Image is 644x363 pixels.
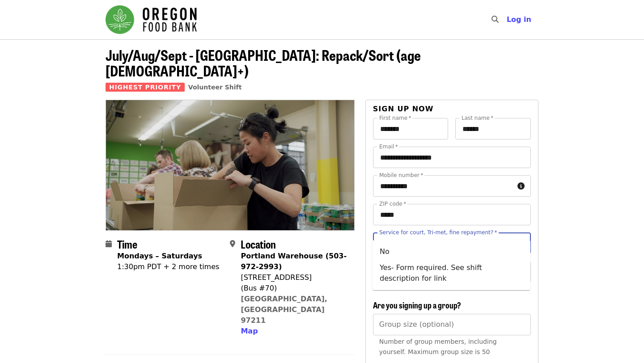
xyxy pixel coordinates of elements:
button: Map [241,326,258,337]
span: Number of group members, including yourself. Maximum group size is 50 [379,338,497,355]
i: search icon [491,15,499,24]
button: Close [515,237,528,249]
label: Last name [462,115,493,121]
li: Yes- Form required. See shift description for link [373,260,530,287]
input: Search [504,9,511,30]
input: First name [373,118,449,139]
i: map-marker-alt icon [230,240,235,248]
input: Mobile number [373,175,514,197]
input: Email [373,147,531,168]
a: [GEOGRAPHIC_DATA], [GEOGRAPHIC_DATA] 97211 [241,295,327,325]
div: 1:30pm PDT + 2 more times [117,262,219,272]
input: Last name [455,118,531,139]
i: circle-info icon [517,182,525,190]
strong: Mondays – Saturdays [117,252,202,260]
span: Location [241,236,276,252]
input: ZIP code [373,204,531,225]
label: Email [379,144,398,149]
span: July/Aug/Sept - [GEOGRAPHIC_DATA]: Repack/Sort (age [DEMOGRAPHIC_DATA]+) [106,44,421,81]
label: Mobile number [379,173,423,178]
span: Map [241,327,258,335]
img: July/Aug/Sept - Portland: Repack/Sort (age 8+) organized by Oregon Food Bank [106,100,354,230]
li: No [373,244,530,260]
div: [STREET_ADDRESS] [241,272,347,283]
label: Service for court, Tri-met, fine repayment? [379,230,497,235]
span: Highest Priority [106,83,185,92]
label: First name [379,115,411,121]
button: Log in [500,11,538,29]
div: (Bus #70) [241,283,347,294]
label: ZIP code [379,201,406,207]
span: Time [117,236,137,252]
span: Are you signing up a group? [373,299,461,311]
span: Log in [507,15,531,24]
i: calendar icon [106,240,112,248]
img: Oregon Food Bank - Home [106,5,197,34]
span: Sign up now [373,105,434,113]
a: Volunteer Shift [188,84,242,91]
button: Clear [504,237,516,249]
strong: Portland Warehouse (503-972-2993) [241,252,347,271]
input: [object Object] [373,314,531,335]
